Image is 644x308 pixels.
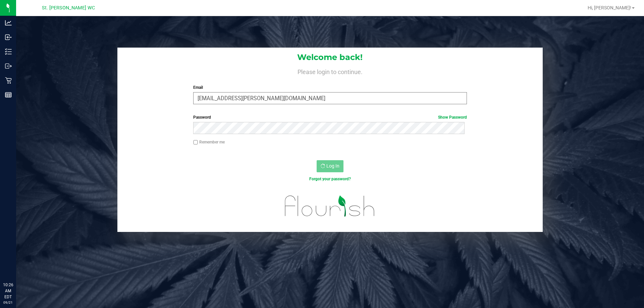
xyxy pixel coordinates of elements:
[5,91,12,98] inline-svg: Reports
[277,189,383,223] img: flourish_logo.svg
[3,282,13,300] p: 10:26 AM EDT
[193,140,198,145] input: Remember me
[5,19,12,26] inline-svg: Analytics
[117,67,543,75] h4: Please login to continue.
[193,84,467,90] label: Email
[438,115,467,120] a: Show Password
[117,53,543,62] h1: Welcome back!
[5,34,12,41] inline-svg: Inbound
[5,63,12,69] inline-svg: Outbound
[5,77,12,84] inline-svg: Retail
[193,139,225,145] label: Remember me
[588,5,631,10] span: Hi, [PERSON_NAME]!
[326,163,339,169] span: Log In
[317,160,343,172] button: Log In
[42,5,95,11] span: St. [PERSON_NAME] WC
[193,115,211,120] span: Password
[3,300,13,305] p: 09/21
[309,177,351,181] a: Forgot your password?
[5,48,12,55] inline-svg: Inventory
